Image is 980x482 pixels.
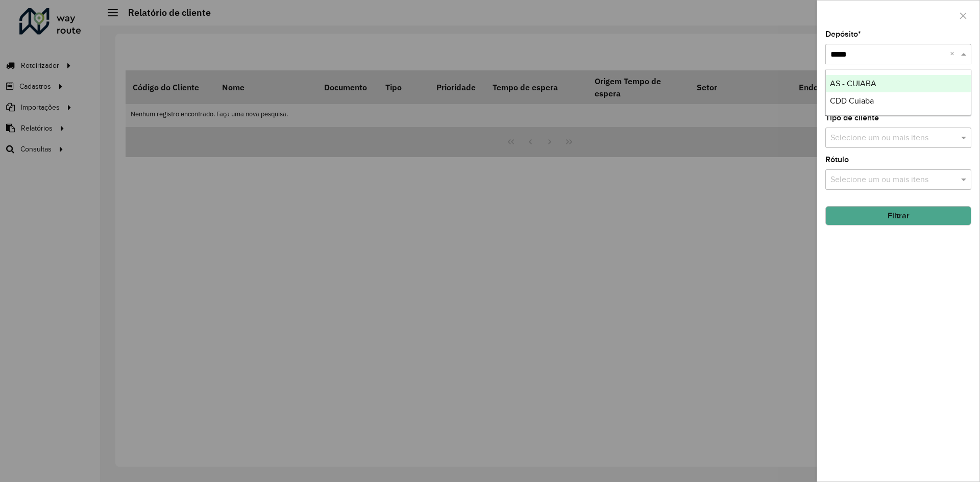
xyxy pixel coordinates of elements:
[825,206,971,225] button: Filtrar
[825,28,861,40] label: Depósito
[830,96,874,105] span: CDD Cuiaba
[825,69,971,116] ng-dropdown-panel: Options list
[825,112,879,124] label: Tipo de cliente
[825,154,849,166] label: Rótulo
[950,48,959,60] span: Clear all
[830,79,876,88] span: AS - CUIABA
